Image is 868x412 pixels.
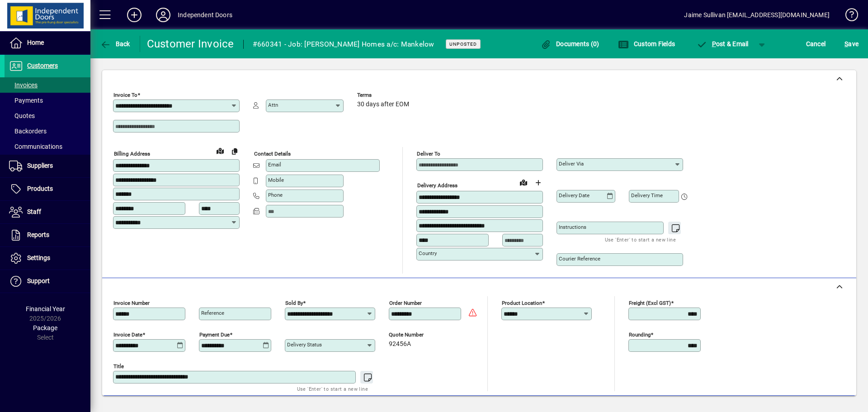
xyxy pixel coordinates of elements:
[559,192,590,199] mat-label: Delivery date
[684,8,830,22] div: Jaime Sullivan [EMAIL_ADDRESS][DOMAIN_NAME]
[27,62,58,69] span: Customers
[120,7,149,23] button: Add
[268,102,278,108] mat-label: Attn
[287,341,322,348] mat-label: Delivery status
[5,178,90,200] a: Products
[33,324,57,331] span: Package
[90,36,140,52] app-page-header-button: Back
[5,32,90,54] a: Home
[9,81,38,89] span: Invoices
[5,155,90,177] a: Suppliers
[268,161,281,168] mat-label: Email
[27,208,41,215] span: Staff
[5,108,90,123] a: Quotes
[844,37,859,51] span: ave
[5,93,90,108] a: Payments
[9,97,43,104] span: Payments
[541,40,599,47] span: Documents (0)
[559,161,584,167] mat-label: Deliver via
[357,92,411,98] span: Terms
[502,300,542,306] mat-label: Product location
[5,270,90,293] a: Support
[389,341,411,348] span: 92456A
[357,101,409,108] span: 30 days after EOM
[113,92,137,98] mat-label: Invoice To
[616,36,677,52] button: Custom Fields
[696,40,749,47] span: ost & Email
[605,234,676,245] mat-hint: Use 'Enter' to start a new line
[113,331,142,338] mat-label: Invoice date
[806,37,826,51] span: Cancel
[629,331,651,338] mat-label: Rounding
[804,36,828,52] button: Cancel
[297,384,368,394] mat-hint: Use 'Enter' to start a new line
[5,201,90,223] a: Staff
[26,305,65,313] span: Financial Year
[213,143,227,158] a: View on map
[5,123,90,139] a: Backorders
[629,300,671,306] mat-label: Freight (excl GST)
[842,36,861,52] button: Save
[268,192,283,198] mat-label: Phone
[27,185,53,192] span: Products
[389,300,422,306] mat-label: Order number
[268,177,284,183] mat-label: Mobile
[149,7,178,23] button: Profile
[113,363,124,369] mat-label: Title
[516,175,531,189] a: View on map
[692,36,753,52] button: Post & Email
[5,247,90,270] a: Settings
[98,36,132,52] button: Back
[559,256,600,262] mat-label: Courier Reference
[5,224,90,246] a: Reports
[559,224,586,230] mat-label: Instructions
[227,144,242,158] button: Copy to Delivery address
[5,139,90,154] a: Communications
[9,143,62,150] span: Communications
[9,112,35,119] span: Quotes
[100,40,130,47] span: Back
[5,77,90,93] a: Invoices
[147,37,234,51] div: Customer Invoice
[253,37,434,52] div: #660341 - Job: [PERSON_NAME] Homes a/c: Mankelow
[27,39,44,46] span: Home
[538,36,602,52] button: Documents (0)
[113,300,150,306] mat-label: Invoice number
[199,331,230,338] mat-label: Payment due
[417,151,440,157] mat-label: Deliver To
[285,300,303,306] mat-label: Sold by
[449,41,477,47] span: Unposted
[631,192,663,199] mat-label: Delivery time
[389,332,443,338] span: Quote number
[419,250,437,256] mat-label: Country
[27,277,50,284] span: Support
[178,8,232,22] div: Independent Doors
[27,254,50,261] span: Settings
[27,162,53,169] span: Suppliers
[839,2,857,31] a: Knowledge Base
[618,40,675,47] span: Custom Fields
[201,310,224,316] mat-label: Reference
[531,175,545,190] button: Choose address
[27,231,49,238] span: Reports
[844,40,848,47] span: S
[712,40,716,47] span: P
[9,128,47,135] span: Backorders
